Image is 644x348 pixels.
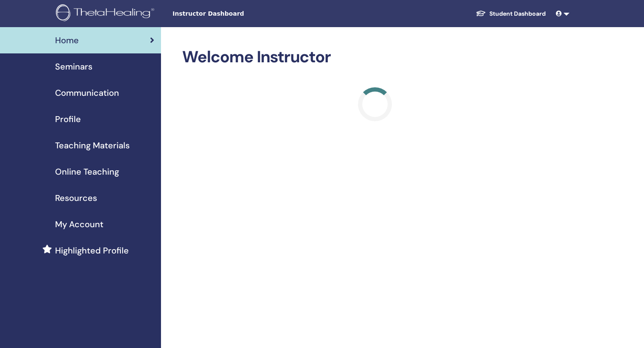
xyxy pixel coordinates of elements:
h2: Welcome Instructor [182,47,568,67]
span: Online Teaching [55,165,119,178]
span: Teaching Materials [55,139,130,152]
span: Instructor Dashboard [172,9,300,18]
img: graduation-cap-white.svg [476,10,486,17]
span: Highlighted Profile [55,244,129,257]
span: Profile [55,113,81,125]
span: Home [55,34,79,47]
a: Student Dashboard [469,6,552,22]
span: Resources [55,192,97,204]
span: Communication [55,86,119,99]
span: My Account [55,218,103,231]
img: logo.png [56,4,157,23]
span: Seminars [55,60,92,73]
